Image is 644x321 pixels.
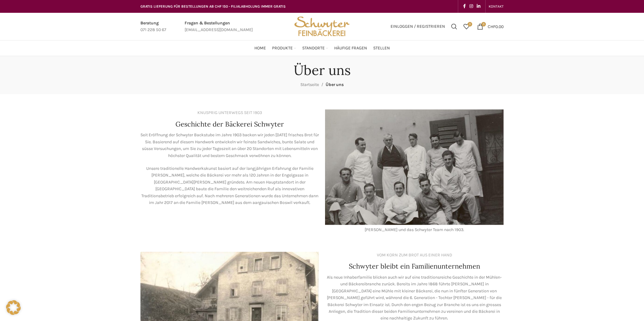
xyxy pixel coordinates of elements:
a: Standorte [302,42,328,54]
bdi: 0.00 [488,24,504,29]
span: KONTAKT [489,4,504,9]
a: Produkte [272,42,296,54]
a: Häufige Fragen [334,42,367,54]
span: 0 [481,22,486,27]
a: Infobox link [185,20,253,34]
a: Einloggen / Registrieren [387,20,448,33]
a: Infobox link [140,20,166,34]
a: 0 [460,20,472,33]
p: Seit Eröffnung der Schwyter Backstube im Jahre 1903 backen wir jeden [DATE] frisches Brot für Sie... [140,132,319,159]
a: Linkedin social link [475,2,482,11]
h4: Schwyter bleibt ein Familienunternehmen [349,262,480,271]
span: Einloggen / Registrieren [391,24,445,29]
a: Site logo [292,23,352,29]
img: Bäckerei Schwyter [292,13,352,40]
span: Produkte [272,45,293,51]
div: VOM KORN ZUM BROT AUS EINER HAND [377,252,452,259]
a: Home [254,42,266,54]
a: Stellen [373,42,390,54]
span: Stellen [373,45,390,51]
a: Facebook social link [461,2,468,11]
a: Startseite [300,82,319,87]
div: Secondary navigation [486,0,507,12]
span: Home [254,45,266,51]
div: [PERSON_NAME] und das Schwyter Team nach 1903. [325,226,504,233]
h4: Geschichte der Bäckerei Schwyter [175,119,284,129]
a: Instagram social link [468,2,475,11]
p: Unsere traditionelle Handwerkskunst basiert auf der langjährigen Erfahrung der Familie [PERSON_NA... [140,165,319,206]
a: KONTAKT [489,0,504,12]
span: GRATIS LIEFERUNG FÜR BESTELLUNGEN AB CHF 150 - FILIALABHOLUNG IMMER GRATIS [140,4,286,9]
span: CHF [488,24,495,29]
a: Suchen [448,20,460,33]
a: 0 CHF0.00 [474,20,507,33]
div: KNUSPRIG UNTERWEGS SEIT 1903 [197,109,262,116]
span: Häufige Fragen [334,45,367,51]
span: Standorte [302,45,325,51]
span: Über uns [326,82,344,87]
div: Main navigation [137,42,507,54]
h1: Über uns [294,62,351,78]
span: 0 [468,22,472,27]
div: Meine Wunschliste [460,20,472,33]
